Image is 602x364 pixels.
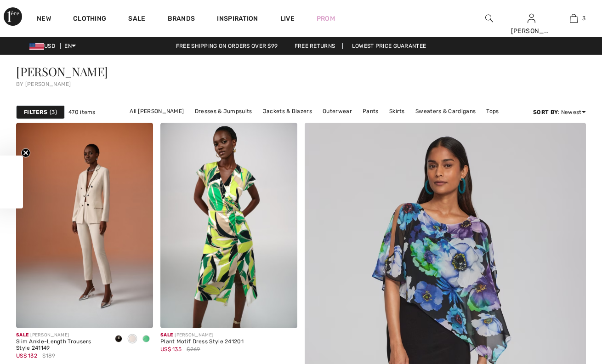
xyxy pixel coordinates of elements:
[16,339,104,352] div: Slim Ankle-Length Trousers Style 241149
[68,108,96,116] span: 470 items
[482,105,503,117] a: Tops
[582,14,585,23] span: 3
[385,105,409,117] a: Skirts
[528,13,535,24] img: My Info
[139,332,153,347] div: Island green
[511,26,552,36] div: [PERSON_NAME]
[168,15,195,24] a: Brands
[187,345,200,353] span: $269
[528,14,535,23] a: Sign In
[160,332,173,338] span: Sale
[16,63,108,80] span: [PERSON_NAME]
[318,105,357,117] a: Outerwear
[29,43,44,50] img: US Dollar
[280,14,295,23] a: Live
[160,346,182,353] span: US$ 135
[258,105,317,117] a: Jackets & Blazers
[125,105,188,117] a: All [PERSON_NAME]
[37,15,51,24] a: New
[160,339,244,345] div: Plant Motif Dress Style 241201
[50,108,57,116] span: 3
[4,7,22,26] img: 1ère Avenue
[125,332,139,347] div: Moonstone
[485,13,493,24] img: search the website
[533,108,586,116] div: : Newest
[24,108,47,116] strong: Filters
[16,123,153,328] img: Slim Ankle-Length Trousers Style 241149. Moonstone
[533,109,558,115] strong: Sort By
[16,332,104,339] div: [PERSON_NAME]
[317,14,335,23] a: Prom
[358,105,383,117] a: Pants
[128,15,145,24] a: Sale
[73,15,106,24] a: Clothing
[16,332,28,338] span: Sale
[16,81,586,87] div: by [PERSON_NAME]
[345,43,434,49] a: Lowest Price Guarantee
[21,148,30,158] button: Close teaser
[217,15,258,24] span: Inspiration
[160,332,244,339] div: [PERSON_NAME]
[29,43,59,49] span: USD
[16,353,37,359] span: US$ 132
[64,43,76,49] span: EN
[190,105,257,117] a: Dresses & Jumpsuits
[42,352,55,360] span: $189
[570,13,578,24] img: My Bag
[553,13,594,24] a: 3
[287,43,343,49] a: Free Returns
[411,105,480,117] a: Sweaters & Cardigans
[112,332,125,347] div: Black
[160,123,297,328] img: Plant Motif Dress Style 241201. Vanilla/Multi
[169,43,285,49] a: Free shipping on orders over $99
